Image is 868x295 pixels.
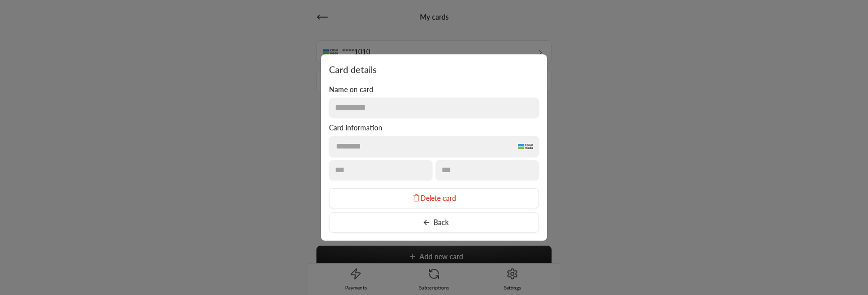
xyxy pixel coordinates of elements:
button: Back [329,212,539,233]
label: Name on card [329,85,539,95]
img: card logo [518,144,533,149]
label: Card information [329,123,539,133]
span: Card details [329,62,539,77]
button: Delete card [329,188,539,208]
span: Delete card [420,194,456,202]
